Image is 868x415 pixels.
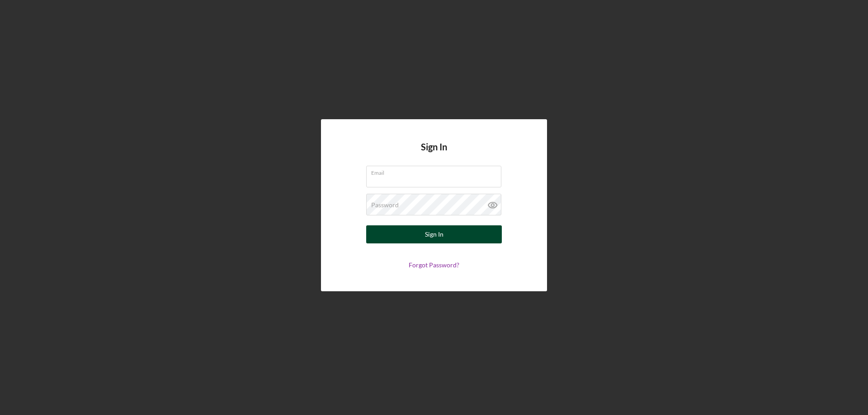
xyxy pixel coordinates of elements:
div: Sign In [425,225,443,243]
h4: Sign In [421,142,447,166]
button: Sign In [366,225,502,243]
label: Email [371,166,501,176]
a: Forgot Password? [409,261,459,269]
label: Password [371,201,399,209]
